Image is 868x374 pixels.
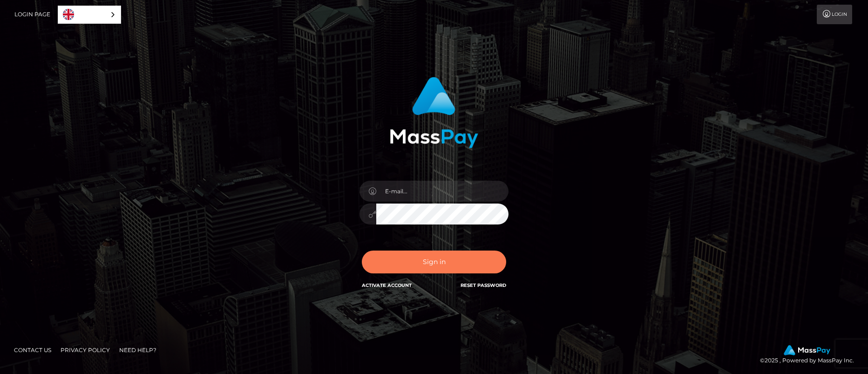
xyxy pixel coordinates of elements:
[14,5,50,24] a: Login Page
[115,343,160,357] a: Need Help?
[760,345,861,366] div: © 2025 , Powered by MassPay Inc.
[461,282,506,288] a: Reset Password
[10,343,55,357] a: Contact Us
[362,282,412,288] a: Activate Account
[376,181,509,202] input: E-mail...
[58,6,121,23] a: English
[58,6,121,24] aside: Language selected: English
[57,343,114,357] a: Privacy Policy
[784,345,830,355] img: MassPay
[817,5,852,24] a: Login
[390,77,478,148] img: MassPay Login
[58,6,121,24] div: Language
[362,251,506,273] button: Sign in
